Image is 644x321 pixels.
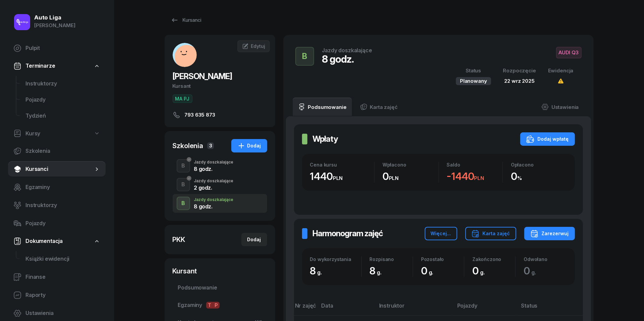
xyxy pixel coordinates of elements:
[173,94,192,103] span: MA PJ
[173,297,267,313] a: EgzaminyTP
[556,47,582,58] button: AUDI Q3
[173,141,203,150] div: Szkolenia
[251,43,265,49] span: Edytuj
[383,170,438,183] div: 0
[8,197,106,213] a: Instruktorzy
[526,135,569,143] div: Dodaj wpłatę
[20,76,106,92] a: Instruktorzy
[530,230,569,238] div: Zarezerwuj
[293,98,352,116] a: Podsumowanie
[194,179,234,183] div: Jazdy doszkalające
[177,197,190,210] button: B
[295,47,314,66] button: B
[322,48,372,53] div: Jazdy doszkalające
[25,309,100,318] span: Ustawienia
[511,170,567,183] div: 0
[447,162,503,168] div: Saldo
[177,178,190,191] button: B
[173,266,267,276] div: Kursant
[237,40,270,52] a: Edytuj
[453,301,517,316] th: Pojazdy
[472,256,515,262] div: Zakończono
[185,111,215,119] span: 793 635 873
[213,302,220,309] span: P
[524,265,539,277] span: 0
[179,179,188,190] div: B
[34,21,75,30] div: [PERSON_NAME]
[524,256,567,262] div: Odwołano
[474,175,484,181] small: PLN
[421,265,464,277] div: 0
[322,53,372,65] div: 8 godz.
[425,227,457,240] button: Więcej...
[231,139,267,152] button: Dodaj
[194,160,234,164] div: Jazdy doszkalające
[472,265,488,277] span: 0
[194,185,234,190] div: 2 godz.
[20,92,106,108] a: Pojazdy
[20,108,106,124] a: Tydzień
[20,251,106,267] a: Książki ewidencji
[310,265,326,277] span: 8
[179,198,188,209] div: B
[313,228,383,239] h2: Harmonogram zajęć
[194,204,234,209] div: 8 godz.
[165,13,208,27] a: Kursanci
[25,147,100,155] span: Szkolenia
[179,160,188,172] div: B
[247,236,261,244] div: Dodaj
[465,227,516,240] button: Karta zajęć
[389,175,399,181] small: PLN
[25,183,100,192] span: Egzaminy
[429,269,433,276] small: g.
[173,235,185,244] div: PKK
[25,201,100,210] span: Instruktorzy
[383,162,438,168] div: Wpłacono
[517,175,522,181] small: %
[370,265,385,277] span: 8
[194,166,234,172] div: 8 godz.
[8,126,106,141] a: Kursy
[173,71,232,81] span: [PERSON_NAME]
[370,256,413,262] div: Rozpisano
[431,230,451,238] div: Więcej...
[333,175,343,181] small: PLN
[548,66,574,75] div: Ewidencja
[8,269,106,285] a: Finanse
[310,162,374,168] div: Cena kursu
[511,162,567,168] div: Opłacono
[355,98,403,116] a: Karta zajęć
[206,302,213,309] span: T
[310,256,361,262] div: Do wykorzystania
[505,78,535,84] span: 22 wrz 2025
[25,165,94,174] span: Kursanci
[25,255,100,263] span: Książki ewidencji
[520,132,575,146] button: Dodaj wpłatę
[34,15,75,20] div: Auto Liga
[173,280,267,296] a: Podsumowanie
[173,156,267,175] button: BJazdy doszkalające8 godz.
[517,301,583,316] th: Status
[237,142,261,150] div: Dodaj
[456,77,491,85] div: Planowany
[524,227,575,240] button: Zarezerwuj
[25,291,100,300] span: Raporty
[503,66,536,75] div: Rozpoczęcie
[207,142,214,149] span: 3
[241,233,267,246] button: Dodaj
[317,301,375,316] th: Data
[375,301,453,316] th: Instruktor
[173,194,267,213] button: BJazdy doszkalające8 godz.
[25,129,40,138] span: Kursy
[25,79,100,88] span: Instruktorzy
[8,40,106,56] a: Pulpit
[317,269,322,276] small: g.
[8,234,106,249] a: Dokumentacja
[536,98,584,116] a: Ustawienia
[531,269,536,276] small: g.
[310,170,374,183] div: 1440
[25,112,100,120] span: Tydzień
[299,50,310,63] div: B
[25,219,100,228] span: Pojazdy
